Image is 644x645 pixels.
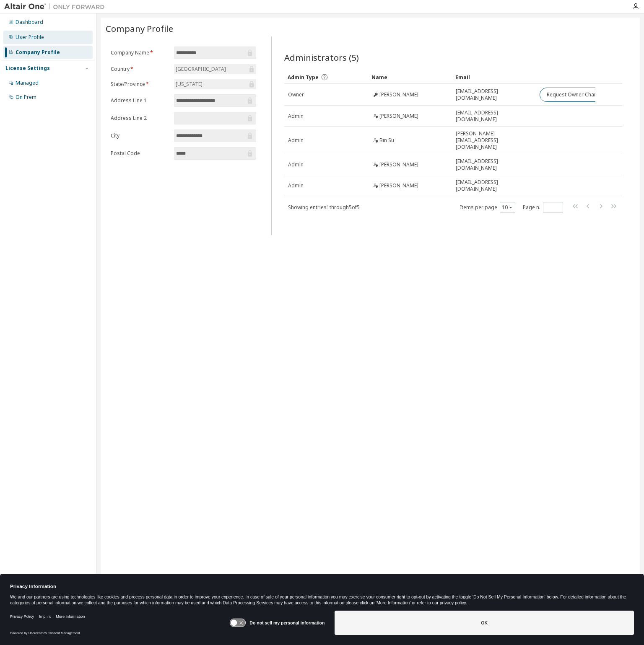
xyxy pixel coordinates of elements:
[174,80,204,89] div: [US_STATE]
[16,94,36,101] div: On Prem
[456,109,532,123] span: [EMAIL_ADDRESS][DOMAIN_NAME]
[540,88,610,102] button: Request Owner Change
[106,23,173,34] span: Company Profile
[111,49,169,56] label: Company Name
[288,113,304,119] span: Admin
[455,70,532,84] div: Email
[16,19,43,26] div: Dashboard
[111,132,169,139] label: City
[379,137,394,144] span: Bin Su
[371,70,449,84] div: Name
[111,115,169,122] label: Address Line 2
[456,130,532,150] span: [PERSON_NAME][EMAIL_ADDRESS][DOMAIN_NAME]
[111,150,169,157] label: Postal Code
[456,179,532,192] span: [EMAIL_ADDRESS][DOMAIN_NAME]
[502,204,513,211] button: 10
[456,88,532,101] span: [EMAIL_ADDRESS][DOMAIN_NAME]
[288,161,304,168] span: Admin
[111,97,169,104] label: Address Line 1
[288,137,304,144] span: Admin
[174,79,256,89] div: [US_STATE]
[288,204,360,211] span: Showing entries 1 through 5 of 5
[379,113,418,119] span: [PERSON_NAME]
[16,34,44,41] div: User Profile
[111,66,169,73] label: Country
[460,202,515,213] span: Items per page
[288,74,319,81] span: Admin Type
[379,182,418,189] span: [PERSON_NAME]
[379,161,418,168] span: [PERSON_NAME]
[288,182,304,189] span: Admin
[5,65,50,72] div: License Settings
[4,3,109,11] img: Altair One
[16,80,39,86] div: Managed
[288,91,304,98] span: Owner
[456,158,532,171] span: [EMAIL_ADDRESS][DOMAIN_NAME]
[523,202,563,213] span: Page n.
[111,81,169,88] label: State/Province
[16,49,60,56] div: Company Profile
[174,64,256,74] div: [GEOGRAPHIC_DATA]
[379,91,418,98] span: [PERSON_NAME]
[174,65,227,74] div: [GEOGRAPHIC_DATA]
[284,52,359,63] span: Administrators (5)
